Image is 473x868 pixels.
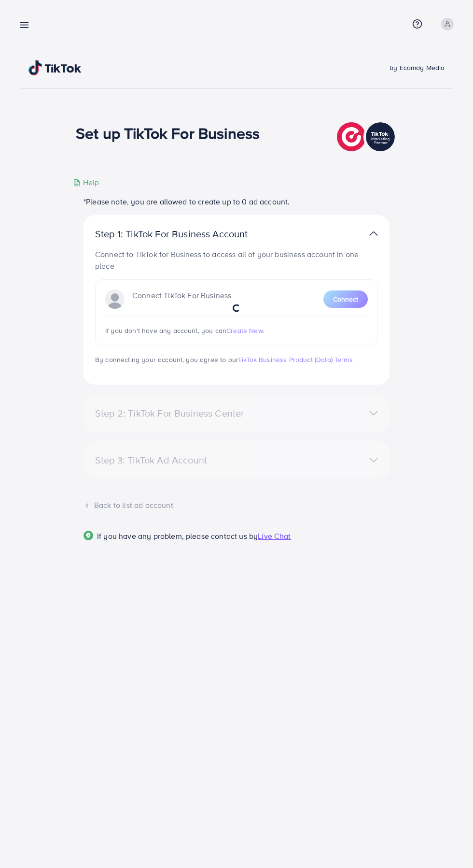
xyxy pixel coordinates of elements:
[97,531,258,541] span: If you have any problem, please contact us by
[369,227,378,241] img: TikTok partner
[337,120,397,154] img: TikTok partner
[83,196,390,207] p: *Please note, you are allowed to create up to 0 ad account.
[83,531,93,540] img: Popup guide
[28,60,82,75] img: TikTok
[95,228,278,240] p: Step 1: TikTok For Business Account
[258,531,291,541] span: Live Chat
[73,177,99,188] div: Help
[76,124,260,142] h1: Set up TikTok For Business
[83,500,390,511] div: Back to list ad account
[390,63,445,72] span: by Ecomdy Media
